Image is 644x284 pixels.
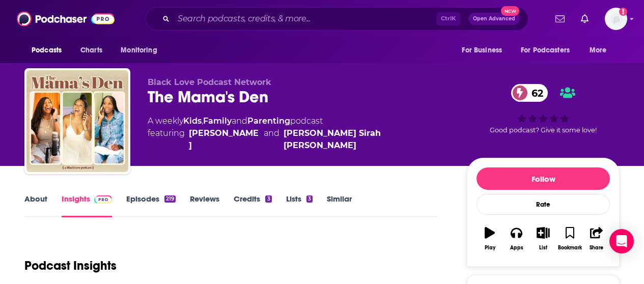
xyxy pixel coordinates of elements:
[485,245,495,251] div: Play
[490,126,597,134] span: Good podcast? Give it some love!
[284,127,451,152] a: Ashley Sirah Chea
[94,195,112,204] img: Podchaser Pro
[190,194,219,217] a: Reviews
[462,43,502,58] span: For Business
[327,194,352,217] a: Similar
[148,127,451,152] span: featuring
[32,43,62,58] span: Podcasts
[510,245,523,251] div: Apps
[247,116,290,126] a: Parenting
[436,12,460,25] span: Ctrl K
[264,127,279,152] span: and
[467,77,620,140] div: 62Good podcast? Give it some love!
[62,194,112,217] a: InsightsPodchaser Pro
[577,10,593,27] a: Show notifications dropdown
[556,220,583,257] button: Bookmark
[609,229,634,253] div: Open Intercom Messenger
[24,194,47,217] a: About
[148,77,271,87] span: Black Love Podcast Network
[17,9,115,29] img: Podchaser - Follow, Share and Rate Podcasts
[80,43,102,58] span: Charts
[24,41,75,60] button: open menu
[511,84,548,102] a: 62
[232,116,247,126] span: and
[114,41,170,60] button: open menu
[468,13,520,25] button: Open AdvancedNew
[121,43,157,58] span: Monitoring
[619,8,627,16] svg: Add a profile image
[24,258,117,273] h1: Podcast Insights
[306,195,313,203] div: 3
[126,194,176,217] a: Episodes219
[455,41,515,60] button: open menu
[146,7,528,31] div: Search podcasts, credits, & more...
[477,167,610,190] button: Follow
[558,245,582,251] div: Bookmark
[521,84,548,102] span: 62
[477,194,610,215] div: Rate
[477,220,503,257] button: Play
[26,70,128,172] img: The Mama's Den
[590,43,607,58] span: More
[164,195,176,203] div: 219
[473,16,515,21] span: Open Advanced
[74,41,108,60] a: Charts
[501,6,519,16] span: New
[183,116,202,126] a: Kids
[514,41,584,60] button: open menu
[521,43,570,58] span: For Podcasters
[605,8,627,30] button: Show profile menu
[174,11,436,27] input: Search podcasts, credits, & more...
[590,245,603,251] div: Share
[605,8,627,30] img: User Profile
[583,220,610,257] button: Share
[605,8,627,30] span: Logged in as sVanCleve
[503,220,529,257] button: Apps
[551,10,569,27] a: Show notifications dropdown
[530,220,556,257] button: List
[286,194,313,217] a: Lists3
[539,245,547,251] div: List
[265,195,271,203] div: 3
[148,115,451,152] div: A weekly podcast
[203,116,232,126] a: Family
[202,116,203,126] span: ,
[582,41,620,60] button: open menu
[234,194,271,217] a: Credits3
[189,127,260,152] a: Codie Elaine Oliver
